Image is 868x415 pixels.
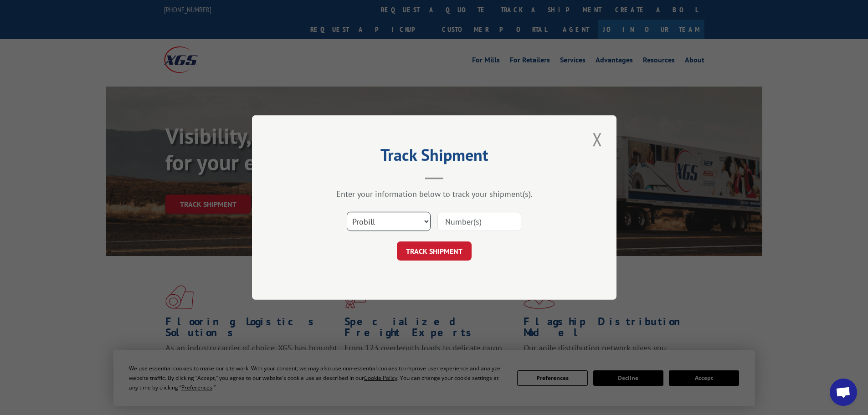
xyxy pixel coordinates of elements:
[590,127,605,152] button: Close modal
[830,379,857,406] a: Open chat
[298,149,571,166] h2: Track Shipment
[298,189,571,199] div: Enter your information below to track your shipment(s).
[437,212,521,231] input: Number(s)
[397,241,472,261] button: TRACK SHIPMENT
